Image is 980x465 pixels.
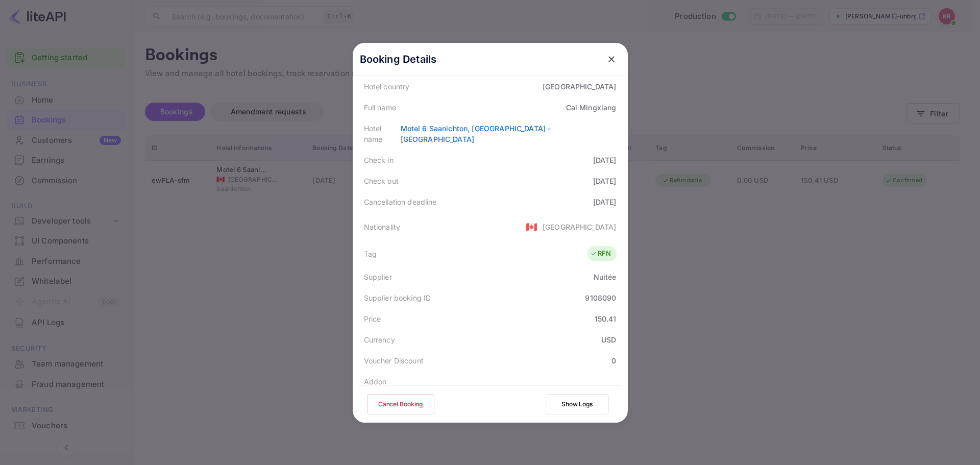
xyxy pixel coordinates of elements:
[364,355,424,366] div: Voucher Discount
[593,197,617,207] div: [DATE]
[364,222,401,232] div: Nationality
[367,394,434,414] button: Cancel Booking
[364,334,395,345] div: Currency
[364,249,377,259] div: Tag
[590,249,611,259] div: RFN
[364,155,394,165] div: Check in
[401,124,551,143] a: Motel 6 Saanichton, [GEOGRAPHIC_DATA] - [GEOGRAPHIC_DATA]
[526,217,537,236] span: United States
[602,50,621,68] button: close
[364,123,401,144] div: Hotel name
[594,272,617,282] div: Nuitée
[585,292,616,303] div: 9108090
[593,176,617,186] div: [DATE]
[595,313,617,324] div: 150.41
[543,81,617,92] div: [GEOGRAPHIC_DATA]
[364,102,396,113] div: Full name
[566,102,617,113] div: Cai Mingxiang
[364,272,392,282] div: Supplier
[364,376,387,387] div: Addon
[364,81,410,92] div: Hotel country
[601,334,616,345] div: USD
[360,52,437,67] p: Booking Details
[364,197,437,207] div: Cancellation deadline
[543,222,617,232] div: [GEOGRAPHIC_DATA]
[364,313,381,324] div: Price
[546,394,609,414] button: Show Logs
[593,155,617,165] div: [DATE]
[364,176,399,186] div: Check out
[364,292,431,303] div: Supplier booking ID
[611,355,616,366] div: 0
